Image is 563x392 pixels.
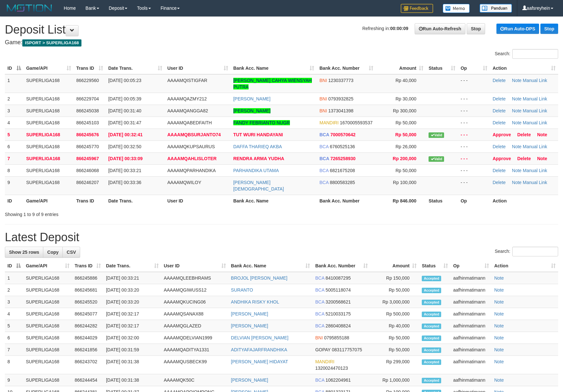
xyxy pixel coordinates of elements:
[494,377,504,383] a: Note
[165,62,231,74] th: User ID: activate to sort column ascending
[108,132,143,137] span: [DATE] 00:32:41
[231,377,268,383] a: [PERSON_NAME]
[22,39,81,46] span: ISPORT > SUPERLIGA168
[167,96,207,101] span: AAAAMQAZMY212
[103,284,161,296] td: [DATE] 00:33:20
[315,311,324,316] span: BCA
[23,272,72,284] td: SUPERLIGA168
[23,344,72,356] td: SUPERLIGA168
[315,335,323,340] span: BNI
[231,62,317,74] th: Bank Acc. Name: activate to sort column ascending
[72,284,103,296] td: 866245681
[370,374,419,386] td: Rp 1,000,000
[24,140,74,152] td: SUPERLIGA168
[328,96,354,101] span: Copy 0793932825 to clipboard
[315,366,348,371] span: Copy 1320024470123 to clipboard
[458,140,490,152] td: - - -
[24,176,74,195] td: SUPERLIGA168
[451,344,492,356] td: aafhinmatimann
[325,275,351,281] span: Copy 8410087295 to clipboard
[315,359,334,364] span: MANDIRI
[370,344,419,356] td: Rp 50,000
[76,168,99,173] span: 866246068
[24,164,74,176] td: SUPERLIGA168
[228,260,313,272] th: Bank Acc. Name: activate to sort column ascending
[5,93,24,105] td: 2
[23,320,72,332] td: SUPERLIGA168
[480,4,512,13] img: panduan.png
[5,195,24,207] th: ID
[517,156,531,161] a: Delete
[376,62,426,74] th: Amount: activate to sort column ascending
[108,180,141,185] span: [DATE] 00:33:36
[495,247,558,256] label: Search:
[494,347,504,352] a: Note
[494,275,504,281] a: Note
[103,374,161,386] td: [DATE] 00:31:38
[537,132,547,137] a: Note
[76,132,99,137] span: 866245676
[62,247,80,258] a: CSV
[167,120,212,125] span: AAAAMQABEDFAITH
[330,132,356,137] span: Copy 7000570642 to clipboard
[370,308,419,320] td: Rp 500,000
[370,284,419,296] td: Rp 50,000
[233,144,282,149] a: DAFFA THARIEQ AKBA
[72,344,103,356] td: 866241856
[24,62,74,74] th: Game/API: activate to sort column ascending
[458,129,490,140] td: - - -
[370,260,419,272] th: Amount: activate to sort column ascending
[422,347,441,353] span: Accepted
[23,260,72,272] th: Game/API: activate to sort column ascending
[325,377,351,383] span: Copy 1062204961 to clipboard
[103,308,161,320] td: [DATE] 00:32:17
[496,24,539,34] a: Run Auto-DPS
[458,152,490,164] td: - - -
[319,144,328,149] span: BCA
[76,156,99,161] span: 866245967
[422,300,441,305] span: Accepted
[319,156,329,161] span: BCA
[161,272,228,284] td: AAAAMQLEEBHRAMS
[108,168,141,173] span: [DATE] 00:33:21
[458,74,490,93] td: - - -
[165,195,231,207] th: User ID
[161,374,228,386] td: AAAAMQK50C
[328,78,354,83] span: Copy 1230337773 to clipboard
[493,180,505,185] a: Delete
[5,356,23,374] td: 8
[5,3,54,13] img: MOTION_logo.png
[233,180,284,191] a: [PERSON_NAME][DEMOGRAPHIC_DATA]
[24,129,74,140] td: SUPERLIGA168
[458,117,490,129] td: - - -
[426,62,458,74] th: Status: activate to sort column ascending
[458,93,490,105] td: - - -
[319,168,328,173] span: BCA
[422,335,441,341] span: Accepted
[493,132,511,137] a: Approve
[393,156,416,161] span: Rp 200,000
[393,180,416,185] span: Rp 100,000
[76,108,99,113] span: 866245038
[493,156,511,161] a: Approve
[231,195,317,207] th: Bank Acc. Name
[9,250,39,255] span: Show 25 rows
[512,168,522,173] a: Note
[523,96,547,101] a: Manual Link
[108,78,141,83] span: [DATE] 00:05:23
[5,209,230,218] div: Showing 1 to 9 of 9 entries
[395,132,416,137] span: Rp 50,000
[396,144,417,149] span: Rp 26,000
[167,108,208,113] span: AAAAMQANGGA82
[315,275,324,281] span: BCA
[494,335,504,340] a: Note
[396,120,417,125] span: Rp 50,000
[167,180,201,185] span: AAAAMQWILOY
[319,120,338,125] span: MANDIRI
[103,344,161,356] td: [DATE] 00:31:59
[231,275,288,281] a: BROJOL [PERSON_NAME]
[325,299,351,304] span: Copy 3200568621 to clipboard
[493,108,505,113] a: Delete
[76,144,99,149] span: 866245770
[47,250,58,255] span: Copy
